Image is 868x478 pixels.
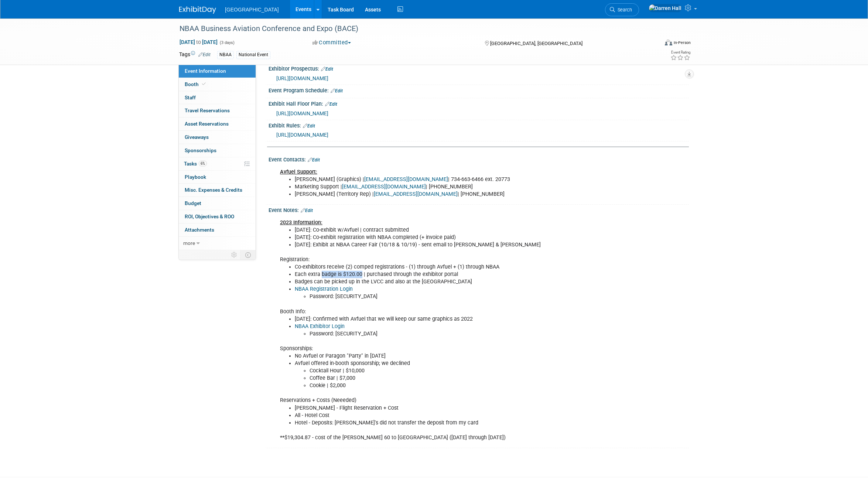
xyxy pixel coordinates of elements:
[198,52,211,57] a: Edit
[179,104,256,117] a: Travel Reservations
[228,250,241,260] td: Personalize Event Tab Strip
[295,183,603,191] li: Marketing Support | | [PHONE_NUMBER]
[236,51,270,59] div: National Event
[295,176,603,183] li: [PERSON_NAME] (Graphics) | | 734-663-6466 ext. 20773
[269,205,689,214] div: Event Notes:
[295,241,603,249] li: [DATE]: Exhibit at NBAA Career Fair (10/18 & 10/19) - sent email to [PERSON_NAME] & [PERSON_NAME]
[295,360,603,389] li: Avfuel offered in-booth sponsorship; we declined
[295,271,603,278] li: Each extra badge is $120.00 | purchased through the exhibitor portal
[185,227,214,233] span: Attachments
[295,286,353,292] a: NBAA Registration Login
[295,263,603,271] li: Co-exhibitors receive (2) comped registrations - (1) through Avfuel + (1) through NBAA
[185,121,229,127] span: Asset Reservations
[295,404,603,412] li: [PERSON_NAME] - Flight Reservation + Cost
[269,85,689,95] div: Event Program Schedule:
[185,95,196,100] span: Staff
[185,107,230,113] span: Travel Reservations
[179,210,256,223] a: ROI, Objectives & ROO
[185,214,234,219] span: ROI, Objectives & ROO
[295,278,603,286] li: Badges can be picked up in the LVCC and also at the [GEOGRAPHIC_DATA]
[179,6,216,14] img: ExhibitDay
[179,197,256,210] a: Budget
[177,22,647,35] div: NBAA Business Aviation Conference and Expo (BACE)
[269,154,689,164] div: Event Contacts:
[310,293,603,300] li: Password: [SECURITY_DATA]
[295,191,603,198] li: [PERSON_NAME] (Territory Rep) | | [PHONE_NUMBER]
[295,234,603,241] li: [DATE]: Co-exhibit registration with NBAA completed (+ invoice paid)
[276,132,328,138] a: [URL][DOMAIN_NAME]
[649,4,682,12] img: Darren Hall
[179,91,256,104] a: Staff
[295,412,603,419] li: All - Hotel Cost
[202,82,206,86] i: Booth reservation complete
[179,184,256,197] a: Misc. Expenses & Credits
[179,171,256,184] a: Playbook
[185,200,201,206] span: Budget
[310,375,603,382] li: Coffee Bar | $7,000
[179,144,256,157] a: Sponsorships
[185,147,216,153] span: Sponsorships
[295,419,603,427] li: Hotel - Deposits: [PERSON_NAME]'s did not transfer the deposit from my card
[179,39,218,45] span: [DATE] [DATE]
[670,51,690,54] div: Event Rating
[295,226,603,234] li: [DATE]: Co-exhibit w/Avfuel | contract submitted
[303,123,315,129] a: Edit
[295,352,603,360] li: No Avfuel or Paragon "Party" in [DATE]
[301,208,313,213] a: Edit
[280,219,322,226] b: 2023 Information:
[185,187,242,193] span: Misc. Expenses & Credits
[185,68,226,74] span: Event Information
[673,40,691,45] div: In-Person
[310,39,354,47] button: Committed
[331,88,343,93] a: Edit
[225,7,279,13] span: [GEOGRAPHIC_DATA]
[276,110,328,116] a: [URL][DOMAIN_NAME]
[185,134,209,140] span: Giveaways
[269,63,689,73] div: Exhibitor Prospectus:
[269,98,689,108] div: Exhibit Hall Floor Plan:
[490,41,582,46] span: [GEOGRAPHIC_DATA], [GEOGRAPHIC_DATA]
[280,169,317,175] b: Avfuel Support:
[615,7,632,13] span: Search
[310,330,603,338] li: Password: [SECURITY_DATA]
[219,40,235,45] span: (3 days)
[374,191,458,197] a: [EMAIL_ADDRESS][DOMAIN_NAME]
[615,38,691,49] div: Event Format
[308,157,320,163] a: Edit
[665,40,672,45] img: Format-Inperson.png
[179,237,256,250] a: more
[310,382,603,389] li: Cookie | $2,000
[185,81,207,87] span: Booth
[185,174,206,180] span: Playbook
[275,215,608,445] div: Registration: Booth Info: Sponsorships: Reservations + Costs (Neeeded) **$19,304.87 - cost of the...
[321,66,333,72] a: Edit
[179,131,256,144] a: Giveaways
[179,223,256,236] a: Attachments
[342,184,426,190] a: [EMAIL_ADDRESS][DOMAIN_NAME]
[179,51,211,59] td: Tags
[605,3,639,16] a: Search
[179,78,256,91] a: Booth
[199,161,207,166] span: 6%
[179,65,256,78] a: Event Information
[184,161,207,167] span: Tasks
[179,157,256,170] a: Tasks6%
[295,315,603,323] li: [DATE]: Confirmed with Avfuel that we will keep our same graphics as 2022
[310,367,603,375] li: Cocktail Hour | $10,000
[325,102,337,107] a: Edit
[217,51,234,59] div: NBAA
[195,39,202,45] span: to
[183,240,195,246] span: more
[269,120,689,130] div: Exhibit Rules:
[241,250,256,260] td: Toggle Event Tabs
[295,323,345,330] a: NBAA Exhibitor Login
[364,176,448,182] a: [EMAIL_ADDRESS][DOMAIN_NAME]
[179,117,256,130] a: Asset Reservations
[276,75,328,81] a: [URL][DOMAIN_NAME]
